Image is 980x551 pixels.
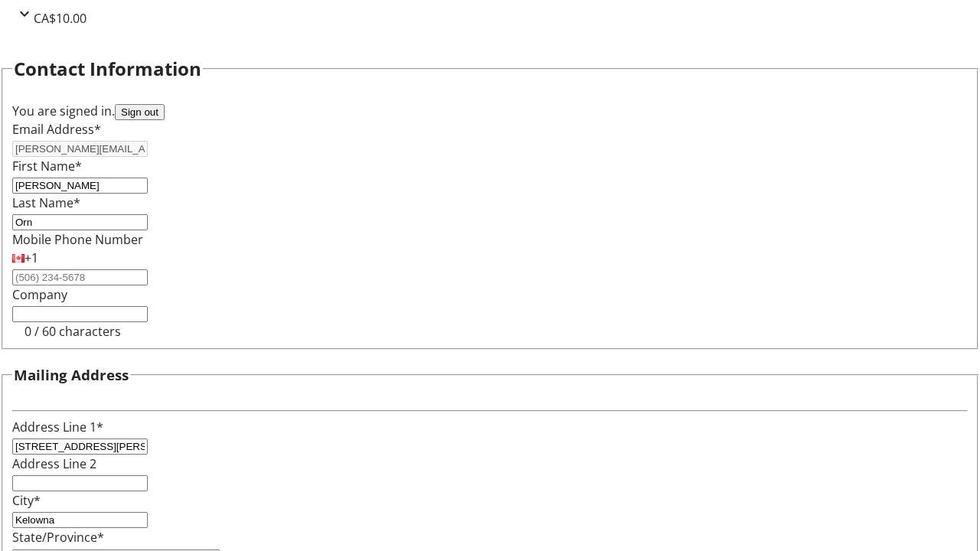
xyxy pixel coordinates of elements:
label: City* [12,492,41,509]
label: Company [12,286,67,303]
label: Last Name* [12,194,80,211]
span: CA$10.00 [34,10,87,27]
input: Address [12,439,148,455]
label: Email Address* [12,121,101,138]
h3: Mailing Address [14,364,129,386]
label: Address Line 2 [12,455,96,472]
input: (506) 234-5678 [12,269,148,285]
label: Mobile Phone Number [12,231,143,248]
label: First Name* [12,158,82,174]
h2: Contact Information [14,55,201,83]
input: City [12,512,148,528]
label: State/Province* [12,529,104,546]
div: You are signed in. [12,102,968,120]
label: Address Line 1* [12,419,103,435]
button: Sign out [115,104,165,120]
tr-character-limit: 0 / 60 characters [24,323,121,340]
